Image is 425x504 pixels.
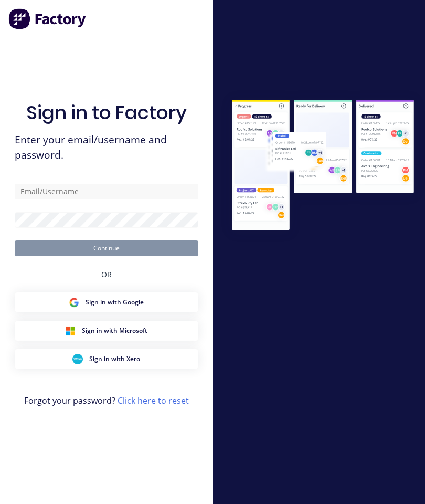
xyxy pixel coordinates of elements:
[24,394,189,407] span: Forgot your password?
[101,256,112,292] div: OR
[15,184,198,199] input: Email/Username
[26,101,187,124] h1: Sign in to Factory
[89,354,140,364] span: Sign in with Xero
[69,297,79,308] img: Google Sign in
[72,354,83,364] img: Xero Sign in
[15,240,198,256] button: Continue
[65,325,76,336] img: Microsoft Sign in
[8,8,87,29] img: Factory
[15,321,198,341] button: Microsoft Sign inSign in with Microsoft
[15,132,198,163] span: Enter your email/username and password.
[82,326,147,335] span: Sign in with Microsoft
[15,292,198,312] button: Google Sign inSign in with Google
[15,349,198,369] button: Xero Sign inSign in with Xero
[118,395,189,406] a: Click here to reset
[221,90,425,242] img: Sign in
[86,298,144,307] span: Sign in with Google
